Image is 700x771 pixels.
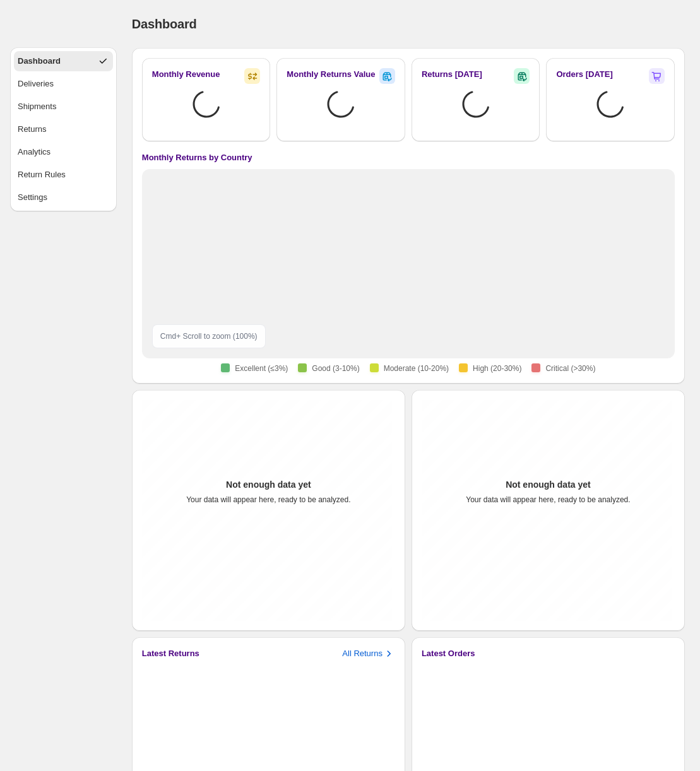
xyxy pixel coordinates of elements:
[18,168,66,181] div: Return Rules
[18,78,54,90] div: Deliveries
[132,17,197,31] span: Dashboard
[142,151,252,164] h4: Monthly Returns by Country
[18,191,47,204] div: Settings
[152,68,220,81] h2: Monthly Revenue
[14,165,113,185] button: Return Rules
[545,363,595,374] span: Critical (>30%)
[18,146,50,158] div: Analytics
[14,97,113,117] button: Shipments
[14,51,113,71] button: Dashboard
[422,647,475,660] h3: Latest Orders
[422,68,482,81] h2: Returns [DATE]
[473,363,521,374] span: High (20-30%)
[142,647,199,660] h3: Latest Returns
[384,363,449,374] span: Moderate (10-20%)
[18,100,56,113] div: Shipments
[14,142,113,162] button: Analytics
[14,187,113,208] button: Settings
[342,647,383,660] h3: All Returns
[14,74,113,94] button: Deliveries
[556,68,612,81] h2: Orders [DATE]
[14,119,113,139] button: Returns
[342,647,395,660] button: All Returns
[235,363,288,374] span: Excellent (≤3%)
[287,68,375,81] h2: Monthly Returns Value
[152,324,266,348] div: Cmd + Scroll to zoom ( 100 %)
[312,363,359,374] span: Good (3-10%)
[18,55,61,68] div: Dashboard
[18,123,47,136] div: Returns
